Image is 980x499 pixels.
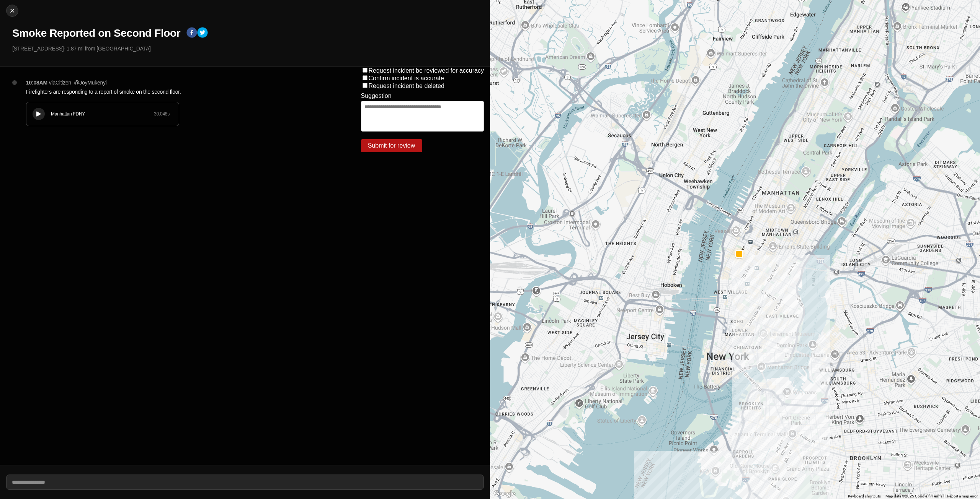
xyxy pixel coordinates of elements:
[369,67,484,74] label: Request incident be reviewed for accuracy
[369,75,444,81] label: Confirm incident is accurate
[8,7,16,15] img: cancel
[885,494,927,498] span: Map data ©2025 Google
[197,27,208,39] button: twitter
[51,111,154,117] div: Manhattan FDNY
[154,111,170,117] div: 30.048 s
[12,45,484,52] p: [STREET_ADDRESS] · 1.87 mi from [GEOGRAPHIC_DATA]
[848,494,881,499] button: Keyboard shortcuts
[26,79,47,86] p: 10:08AM
[12,26,180,40] h1: Smoke Reported on Second Floor
[492,489,517,499] a: Open this area in Google Maps (opens a new window)
[49,79,107,86] p: via Citizen · @ JoyMukenyi
[26,88,330,96] p: Firefighters are responding to a report of smoke on the second floor.
[6,5,18,17] button: cancel
[947,494,978,498] a: Report a map error
[492,489,517,499] img: Google
[186,27,197,39] button: facebook
[932,494,942,498] a: Terms (opens in new tab)
[361,93,392,99] label: Suggestion
[369,83,444,89] label: Request incident be deleted
[361,139,422,152] button: Submit for review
